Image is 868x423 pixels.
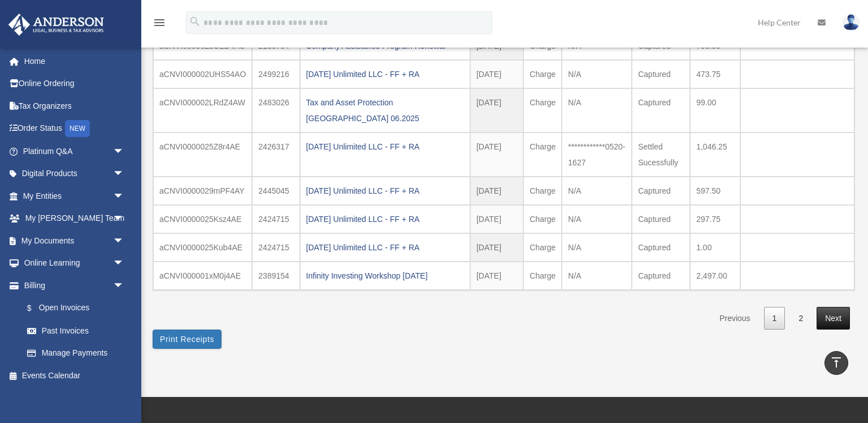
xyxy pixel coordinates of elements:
[8,50,141,72] a: Home
[8,207,141,230] a: My [PERSON_NAME] Teamarrow_drop_down
[306,66,464,82] div: [DATE] Unlimited LLC - FF + RA
[306,268,464,284] div: Infinity Investing Workshop [DATE]
[8,274,141,297] a: Billingarrow_drop_down
[65,120,90,137] div: NEW
[252,205,300,233] td: 2424715
[16,319,136,342] a: Past Invoices
[306,211,464,227] div: [DATE] Unlimited LLC - FF + RA
[632,233,690,262] td: Captured
[632,205,690,233] td: Captured
[8,252,141,275] a: Online Learningarrow_drop_down
[252,262,300,290] td: 2389154
[690,88,740,133] td: 99.00
[523,177,562,205] td: Charge
[470,60,523,88] td: [DATE]
[8,140,141,163] a: Platinum Q&Aarrow_drop_down
[470,233,523,262] td: [DATE]
[16,342,141,365] a: Manage Payments
[252,233,300,262] td: 2424715
[306,95,464,126] div: Tax and Asset Protection [GEOGRAPHIC_DATA] 06.2025
[830,356,843,369] i: vertical_align_top
[764,307,785,330] a: 1
[632,262,690,290] td: Captured
[153,262,252,290] td: aCNVI000001xM0j4AE
[562,233,632,262] td: N/A
[470,177,523,205] td: [DATE]
[8,163,141,185] a: Digital Productsarrow_drop_down
[153,233,252,262] td: aCNVI0000025Kub4AE
[562,88,632,133] td: N/A
[306,183,464,199] div: [DATE] Unlimited LLC - FF + RA
[16,297,141,320] a: $Open Invoices
[632,177,690,205] td: Captured
[153,330,222,349] button: Print Receipts
[252,133,300,177] td: 2426317
[252,88,300,133] td: 2483026
[5,14,107,36] img: Anderson Advisors Platinum Portal
[523,205,562,233] td: Charge
[523,60,562,88] td: Charge
[252,177,300,205] td: 2445045
[306,139,464,155] div: [DATE] Unlimited LLC - FF + RA
[817,307,850,330] a: Next
[523,133,562,177] td: Charge
[632,60,690,88] td: Captured
[843,14,860,31] img: User Pic
[824,351,848,375] a: vertical_align_top
[153,60,252,88] td: aCNVI000002UHS54AO
[523,262,562,290] td: Charge
[562,262,632,290] td: N/A
[470,88,523,133] td: [DATE]
[113,140,136,163] span: arrow_drop_down
[470,133,523,177] td: [DATE]
[470,262,523,290] td: [DATE]
[153,16,166,29] i: menu
[113,163,136,186] span: arrow_drop_down
[690,205,740,233] td: 297.75
[8,117,141,140] a: Order StatusNEW
[690,60,740,88] td: 473.75
[113,229,136,253] span: arrow_drop_down
[153,205,252,233] td: aCNVI0000025Ksz4AE
[690,233,740,262] td: 1.00
[711,307,758,330] a: Previous
[8,72,141,95] a: Online Ordering
[523,233,562,262] td: Charge
[632,133,690,177] td: Settled Sucessfully
[690,177,740,205] td: 597.50
[33,301,39,315] span: $
[113,274,136,297] span: arrow_drop_down
[252,60,300,88] td: 2499216
[470,205,523,233] td: [DATE]
[562,205,632,233] td: N/A
[690,262,740,290] td: 2,497.00
[153,20,166,29] a: menu
[562,60,632,88] td: N/A
[153,88,252,133] td: aCNVI000002LRdZ4AW
[523,88,562,133] td: Charge
[113,207,136,230] span: arrow_drop_down
[562,177,632,205] td: N/A
[632,88,690,133] td: Captured
[189,15,201,28] i: search
[690,133,740,177] td: 1,046.25
[113,185,136,208] span: arrow_drop_down
[153,177,252,205] td: aCNVI0000029mPF4AY
[306,240,464,255] div: [DATE] Unlimited LLC - FF + RA
[153,133,252,177] td: aCNVI0000025Z8r4AE
[113,252,136,275] span: arrow_drop_down
[8,95,141,117] a: Tax Organizers
[8,364,141,387] a: Events Calendar
[8,229,141,252] a: My Documentsarrow_drop_down
[790,307,811,330] a: 2
[8,185,141,207] a: My Entitiesarrow_drop_down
